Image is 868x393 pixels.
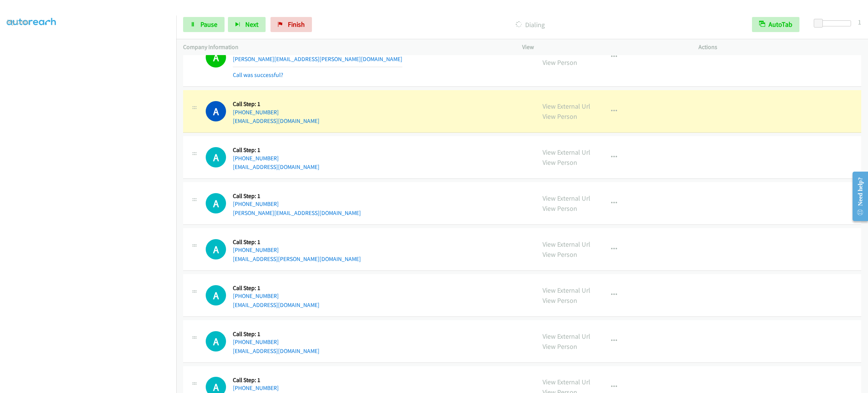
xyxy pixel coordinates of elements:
[542,102,590,111] a: View External Url
[233,209,361,216] a: [PERSON_NAME][EMAIL_ADDRESS][DOMAIN_NAME]
[233,292,279,299] a: [PHONE_NUMBER]
[206,193,226,213] h1: A
[206,147,226,167] h1: A
[233,347,319,355] a: [EMAIL_ADDRESS][DOMAIN_NAME]
[206,193,226,213] div: The call is yet to be attempted
[233,301,319,309] a: [EMAIL_ADDRESS][DOMAIN_NAME]
[542,240,590,249] a: View External Url
[322,20,738,30] p: Dialing
[698,43,861,52] p: Actions
[7,34,176,392] iframe: To enrich screen reader interactions, please activate Accessibility in Grammarly extension settings
[206,285,226,305] div: The call is yet to be attempted
[233,284,319,292] h5: Call Step: 1
[522,43,685,52] p: View
[233,246,279,253] a: [PHONE_NUMBER]
[270,17,312,32] a: Finish
[233,109,279,116] a: [PHONE_NUMBER]
[206,239,226,259] div: The call is yet to be attempted
[233,376,319,384] h5: Call Step: 1
[233,384,279,391] a: [PHONE_NUMBER]
[233,117,319,124] a: [EMAIL_ADDRESS][DOMAIN_NAME]
[206,101,226,121] h1: A
[542,48,590,57] a: View External Url
[200,20,217,29] span: Pause
[233,55,402,63] a: [PERSON_NAME][EMAIL_ADDRESS][PERSON_NAME][DOMAIN_NAME]
[288,20,305,29] span: Finish
[858,17,861,27] div: 1
[206,331,226,352] h1: A
[233,146,319,154] h5: Call Step: 1
[7,17,29,26] a: My Lists
[245,20,258,29] span: Next
[233,338,279,345] a: [PHONE_NUMBER]
[233,330,319,338] h5: Call Step: 1
[233,163,319,170] a: [EMAIL_ADDRESS][DOMAIN_NAME]
[206,331,226,352] div: The call is yet to be attempted
[542,378,590,386] a: View External Url
[542,250,577,259] a: View Person
[206,47,226,68] h1: A
[206,285,226,305] h1: A
[846,166,868,226] iframe: Resource Center
[542,158,577,167] a: View Person
[542,112,577,121] a: View Person
[233,100,319,108] h5: Call Step: 1
[233,192,361,200] h5: Call Step: 1
[233,200,279,207] a: [PHONE_NUMBER]
[542,332,590,341] a: View External Url
[542,58,577,67] a: View Person
[228,17,266,32] button: Next
[542,342,577,351] a: View Person
[233,255,361,263] a: [EMAIL_ADDRESS][PERSON_NAME][DOMAIN_NAME]
[183,17,225,32] a: Pause
[542,296,577,305] a: View Person
[183,43,509,52] p: Company Information
[233,155,279,162] a: [PHONE_NUMBER]
[542,148,590,157] a: View External Url
[542,194,590,203] a: View External Url
[233,238,361,246] h5: Call Step: 1
[542,286,590,295] a: View External Url
[233,71,283,78] a: Call was successful?
[206,239,226,259] h1: A
[542,204,577,213] a: View Person
[752,17,799,32] button: AutoTab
